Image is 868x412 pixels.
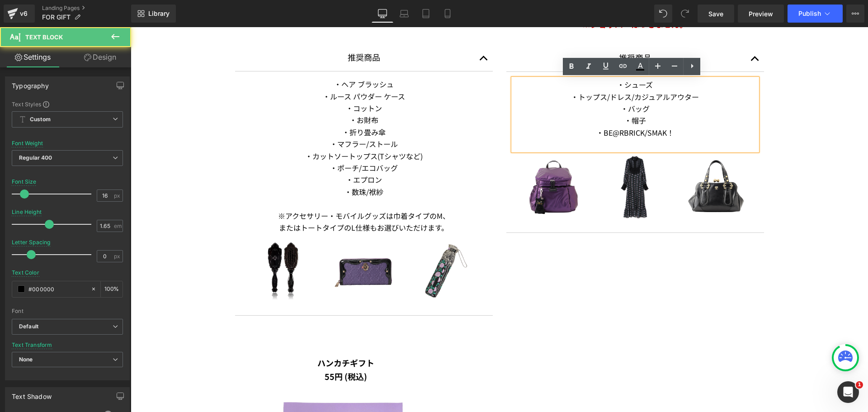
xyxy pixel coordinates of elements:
p: ・数珠/袱紗 [111,159,355,170]
span: em [114,223,122,229]
i: Default [19,323,38,331]
button: Undo [654,5,672,23]
span: Preview [749,9,773,19]
a: New Library [131,5,176,23]
div: Text Color [12,270,39,276]
span: px [114,253,122,259]
div: Font Size [12,179,37,185]
div: Font Weight [12,140,43,147]
div: Line Height [12,209,42,215]
p: ・エプロン [111,147,355,158]
b: Custom [30,116,51,123]
span: Save [708,9,723,19]
span: px [114,193,122,199]
div: Text Styles [12,100,123,108]
p: ・カットソートップス(Tシャツなど) [111,123,355,135]
p: またはトートタイプのL仕様もお選びいただけます。 [111,194,355,206]
span: 1 [856,381,863,388]
div: Typography [12,77,49,90]
button: More [846,5,864,23]
iframe: Intercom live chat [837,381,859,403]
p: ・バッグ [382,76,627,87]
a: Desktop [372,5,393,23]
a: Laptop [393,5,415,23]
a: Preview [738,5,784,23]
div: v6 [18,8,29,19]
p: ・ポーチ/エコバッグ [111,135,355,147]
input: Color [28,284,86,294]
div: Text Shadow [12,388,52,400]
p: ・ルース パウダー ケース [111,63,355,75]
div: Font [12,308,123,314]
button: Redo [676,5,694,23]
a: v6 [4,5,35,23]
p: ・マフラー/ストール [111,111,355,123]
p: ・シューズ [382,52,627,63]
span: FOR GIFT [42,14,71,21]
span: ハンカチギフト [187,330,244,341]
p: ・お財布 [111,87,355,99]
div: 推奨商品 [123,24,344,37]
b: Regular 400 [19,154,52,161]
p: ・帽子 [382,87,627,99]
span: Text Block [25,33,63,41]
b: None [19,356,33,363]
div: 推奨商品 [394,24,615,38]
div: Text Transform [12,342,52,348]
div: Letter Spacing [12,239,51,246]
span: Library [148,9,170,18]
span: Publish [798,10,821,17]
p: ・折り畳み傘 [111,99,355,111]
p: ・BE@RBRICK/SMAK！ [382,99,627,111]
a: Landing Pages [42,5,131,12]
p: ・ヘア ブラッシュ [111,51,355,63]
p: ※アクセサリー・モバイルグッズは巾着タイプのM、 [111,183,355,194]
a: Mobile [437,5,458,23]
a: Tablet [415,5,437,23]
p: ・コットン [111,75,355,87]
div: % [101,281,123,297]
button: Publish [788,5,843,23]
a: Design [67,47,133,67]
p: ・トップス/ドレス/カジュアルアウター [382,64,627,76]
